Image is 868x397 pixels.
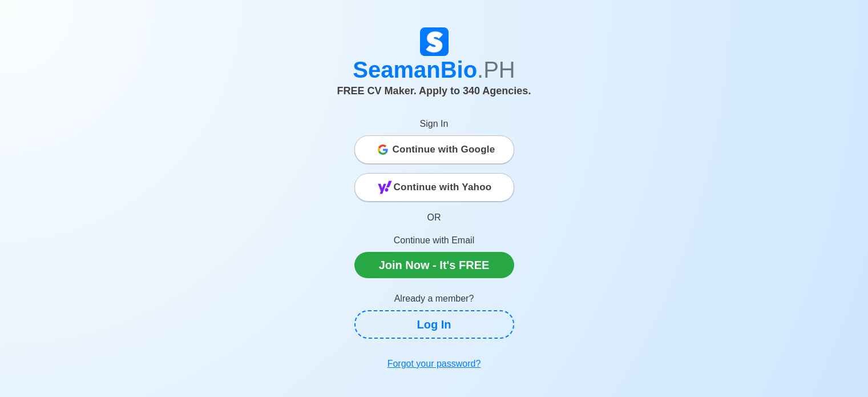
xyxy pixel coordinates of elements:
[477,57,515,82] span: .PH
[354,117,514,131] p: Sign In
[354,352,514,375] a: Forgot your password?
[394,176,492,199] span: Continue with Yahoo
[354,234,514,247] p: Continue with Email
[354,252,514,278] a: Join Now - It's FREE
[354,173,514,202] button: Continue with Yahoo
[393,138,495,161] span: Continue with Google
[354,211,514,224] p: OR
[354,310,514,339] a: Log In
[337,85,531,97] span: FREE CV Maker. Apply to 340 Agencies.
[118,56,751,83] h1: SeamanBio
[354,292,514,306] p: Already a member?
[420,27,449,56] img: Logo
[354,135,514,164] button: Continue with Google
[387,359,481,368] u: Forgot your password?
